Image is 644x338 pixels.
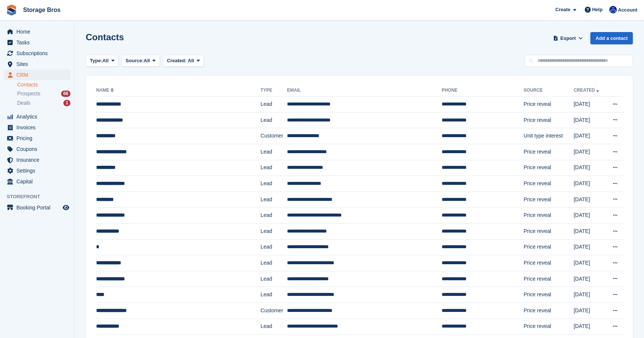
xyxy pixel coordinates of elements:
[167,58,187,63] span: Created:
[592,6,603,13] span: Help
[61,203,70,212] a: Preview store
[4,202,70,213] a: menu
[121,55,160,67] button: Source: All
[574,223,606,239] td: [DATE]
[261,97,287,113] td: Lead
[524,303,574,319] td: Price reveal
[261,239,287,255] td: Lead
[16,202,61,213] span: Booking Portal
[618,6,637,14] span: Account
[16,59,61,69] span: Sites
[574,144,606,160] td: [DATE]
[261,223,287,239] td: Lead
[261,287,287,303] td: Lead
[4,48,70,59] a: menu
[261,319,287,335] td: Lead
[17,81,70,88] a: Contacts
[609,6,617,13] img: Jamie O’Mara
[574,303,606,319] td: [DATE]
[188,58,194,63] span: All
[86,55,119,67] button: Type: All
[442,85,524,97] th: Phone
[4,155,70,165] a: menu
[4,122,70,133] a: menu
[524,223,574,239] td: Price reveal
[17,90,40,97] span: Prospects
[574,287,606,303] td: [DATE]
[261,271,287,287] td: Lead
[524,208,574,224] td: Price reveal
[574,208,606,224] td: [DATE]
[90,57,102,64] span: Type:
[61,91,70,97] div: 68
[16,37,61,48] span: Tasks
[16,122,61,133] span: Invoices
[261,192,287,208] td: Lead
[16,26,61,37] span: Home
[524,97,574,113] td: Price reveal
[574,192,606,208] td: [DATE]
[102,57,109,64] span: All
[524,176,574,192] td: Price reveal
[574,112,606,128] td: [DATE]
[16,155,61,165] span: Insurance
[261,255,287,271] td: Lead
[524,192,574,208] td: Price reveal
[574,160,606,176] td: [DATE]
[16,70,61,80] span: CRM
[16,165,61,176] span: Settings
[524,128,574,144] td: Unit type interest
[574,88,601,93] a: Created
[144,57,150,64] span: All
[4,26,70,37] a: menu
[524,112,574,128] td: Price reveal
[574,128,606,144] td: [DATE]
[524,319,574,335] td: Price reveal
[574,239,606,255] td: [DATE]
[4,70,70,80] a: menu
[524,255,574,271] td: Price reveal
[590,32,633,44] a: Add a contact
[574,255,606,271] td: [DATE]
[17,99,70,107] a: Deals 1
[4,133,70,143] a: menu
[4,37,70,48] a: menu
[524,85,574,97] th: Source
[16,111,61,122] span: Analytics
[96,88,115,93] a: Name
[4,144,70,154] a: menu
[524,271,574,287] td: Price reveal
[261,176,287,192] td: Lead
[261,112,287,128] td: Lead
[574,97,606,113] td: [DATE]
[163,55,204,67] button: Created: All
[16,133,61,143] span: Pricing
[261,303,287,319] td: Customer
[4,176,70,187] a: menu
[574,319,606,335] td: [DATE]
[16,48,61,59] span: Subscriptions
[574,271,606,287] td: [DATE]
[126,57,143,64] span: Source:
[63,100,70,106] div: 1
[524,287,574,303] td: Price reveal
[16,176,61,187] span: Capital
[574,176,606,192] td: [DATE]
[6,4,17,16] img: stora-icon-8386f47178a22dfd0bd8f6a31ec36ba5ce8667c1dd55bd0f319d3a0aa187defe.svg
[552,32,584,44] button: Export
[4,165,70,176] a: menu
[524,239,574,255] td: Price reveal
[561,35,576,42] span: Export
[524,144,574,160] td: Price reveal
[17,90,70,98] a: Prospects 68
[20,4,63,16] a: Storage Bros
[555,6,570,13] span: Create
[86,32,124,42] h1: Contacts
[4,59,70,69] a: menu
[261,128,287,144] td: Customer
[16,144,61,154] span: Coupons
[17,99,31,107] span: Deals
[261,160,287,176] td: Lead
[261,144,287,160] td: Lead
[524,160,574,176] td: Price reveal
